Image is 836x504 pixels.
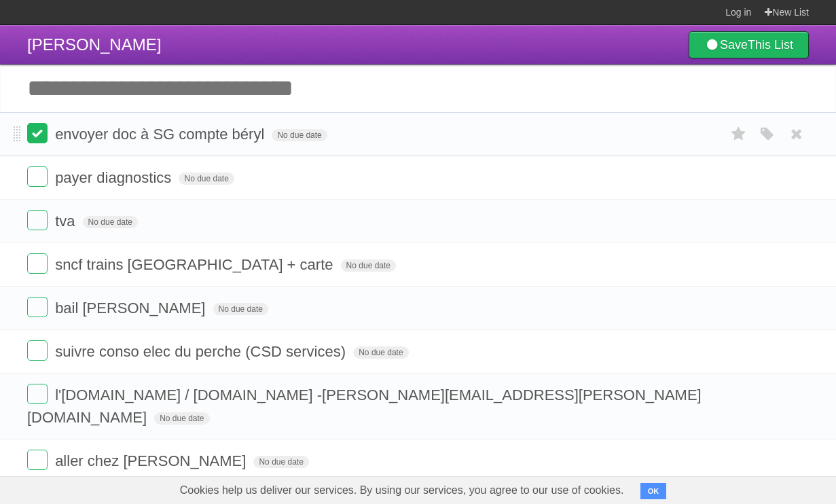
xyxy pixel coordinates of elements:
[55,343,349,360] span: suivre conso elec du perche (CSD services)
[55,213,78,230] span: tva
[213,303,268,315] span: No due date
[55,126,268,143] span: envoyer doc à SG compte béryl
[55,452,249,469] span: aller chez [PERSON_NAME]
[27,210,48,230] label: Done
[27,297,48,317] label: Done
[748,38,793,52] b: This List
[27,450,48,470] label: Done
[272,129,327,141] span: No due date
[179,173,234,185] span: No due date
[55,256,336,273] span: sncf trains [GEOGRAPHIC_DATA] + carte
[154,412,209,425] span: No due date
[27,123,48,143] label: Done
[55,300,208,317] span: bail [PERSON_NAME]
[27,384,48,404] label: Done
[55,169,175,186] span: payer diagnostics
[640,483,667,499] button: OK
[726,123,752,145] label: Star task
[27,340,48,361] label: Done
[253,456,308,468] span: No due date
[689,31,809,58] a: SaveThis List
[27,35,161,54] span: [PERSON_NAME]
[166,477,638,504] span: Cookies help us deliver our services. By using our services, you agree to our use of cookies.
[83,216,138,228] span: No due date
[353,346,408,359] span: No due date
[27,166,48,187] label: Done
[27,253,48,274] label: Done
[27,386,702,426] span: l'[DOMAIN_NAME] / [DOMAIN_NAME] - [PERSON_NAME][EMAIL_ADDRESS][PERSON_NAME][DOMAIN_NAME]
[341,259,396,272] span: No due date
